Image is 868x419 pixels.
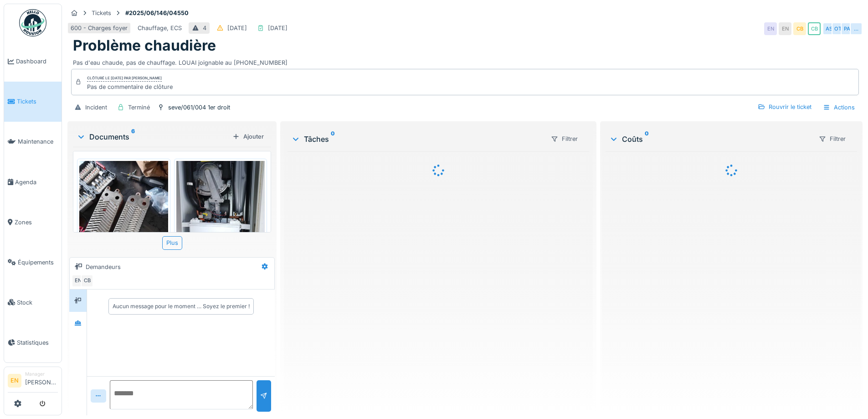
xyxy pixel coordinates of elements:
span: Tickets [17,97,58,106]
div: Terminé [128,103,150,112]
li: [PERSON_NAME] [25,371,58,390]
img: k7yxveft3njpi7ip8rw4xib7hekv [79,161,168,279]
span: Stock [17,298,58,307]
div: EN [764,22,777,35]
div: Demandeurs [86,263,121,271]
div: Manager [25,371,58,378]
div: Actions [819,101,859,114]
h1: Problème chaudière [73,37,216,54]
div: Ajouter [229,130,267,143]
li: EN [8,374,21,388]
a: EN Manager[PERSON_NAME] [8,371,58,393]
img: Badge_color-CXgf-gQk.svg [19,9,46,36]
div: Filtrer [815,132,850,145]
div: Plus [162,236,182,249]
div: 600 - Charges foyer [71,24,128,32]
div: [DATE] [268,24,288,32]
span: Statistiques [17,338,58,347]
span: Zones [15,218,58,227]
a: Agenda [4,162,62,202]
div: PA [841,22,853,35]
a: Tickets [4,82,62,122]
a: Statistiques [4,322,62,362]
a: Dashboard [4,41,62,82]
div: seve/061/004 1er droit [168,103,230,112]
img: l8mkl519c3jz1rqr5t5skza5bjgo [176,161,265,279]
div: Rouvrir le ticket [754,101,815,113]
div: Pas de commentaire de clôture [87,83,173,91]
div: CB [793,22,806,35]
div: Chauffage, ECS [138,24,182,32]
div: Incident [85,103,107,112]
div: Documents [77,131,229,142]
div: OT [832,22,844,35]
div: … [850,22,863,35]
div: AS [822,22,835,35]
div: Filtrer [547,132,582,145]
a: Équipements [4,242,62,282]
sup: 0 [645,134,649,145]
span: Équipements [18,258,58,267]
div: Aucun message pour le moment … Soyez le premier ! [113,302,250,310]
span: Agenda [15,178,58,186]
sup: 0 [331,134,335,145]
span: Dashboard [16,57,58,66]
div: Tickets [92,9,111,17]
div: Pas d'eau chaude, pas de chauffage. LOUAI joignable au [PHONE_NUMBER] [73,55,857,67]
div: CB [81,274,93,287]
div: 4 [203,24,206,32]
div: EN [779,22,791,35]
div: Clôturé le [DATE] par [PERSON_NAME] [87,75,162,82]
span: Maintenance [18,137,58,146]
div: EN [72,274,84,287]
div: Coûts [609,134,811,145]
a: Maintenance [4,122,62,162]
div: [DATE] [227,24,247,32]
div: CB [808,22,821,35]
strong: #2025/06/146/04550 [122,9,192,17]
a: Zones [4,202,62,242]
sup: 6 [131,131,135,142]
a: Stock [4,282,62,322]
div: Tâches [291,134,543,145]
